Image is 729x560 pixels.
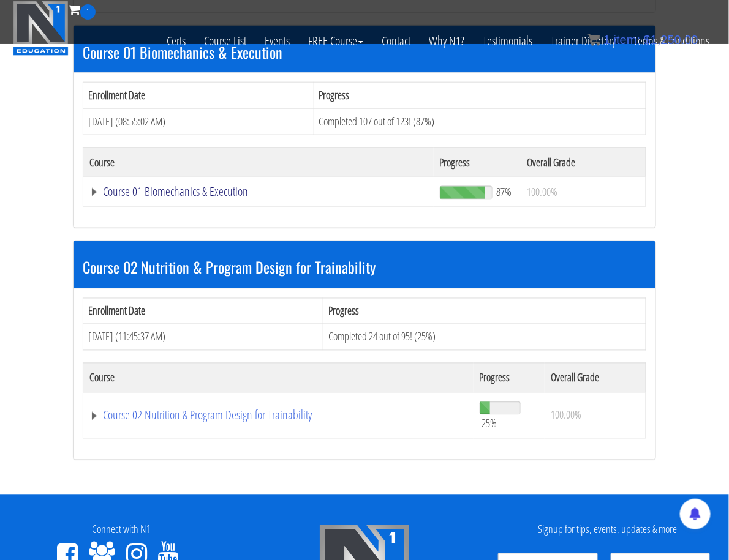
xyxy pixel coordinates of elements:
[195,20,255,62] a: Course List
[372,20,420,62] a: Contact
[542,20,625,62] a: Trainer Directory
[614,33,640,47] span: item:
[588,34,600,46] img: icon11.png
[80,4,96,20] span: 1
[83,298,323,324] th: Enrollment Date
[89,409,467,422] a: Course 02 Nutrition & Program Design for Trainability
[474,363,545,392] th: Progress
[625,20,719,62] a: Terms & Conditions
[497,185,512,198] span: 87%
[299,20,372,62] a: FREE Course
[420,20,474,62] a: Why N1?
[69,1,96,18] a: 1
[314,108,646,135] td: Completed 107 out of 123! (87%)
[255,20,299,62] a: Events
[323,324,646,351] td: Completed 24 out of 95! (25%)
[521,177,646,206] td: 100.00%
[545,363,646,392] th: Overall Grade
[83,324,323,351] td: [DATE] (11:45:37 AM)
[644,33,651,47] span: $
[83,147,434,177] th: Course
[603,33,610,47] span: 1
[83,363,474,392] th: Course
[323,298,646,324] th: Progress
[482,417,497,430] span: 25%
[495,524,720,536] h4: Signup for tips, events, updates & more
[644,33,698,47] bdi: 1,250.00
[157,20,195,62] a: Certs
[83,83,314,109] th: Enrollment Date
[13,1,69,56] img: n1-education
[314,83,646,109] th: Progress
[83,259,646,275] h3: Course 02 Nutrition & Program Design for Trainability
[9,524,234,536] h4: Connect with N1
[434,147,521,177] th: Progress
[89,185,428,198] a: Course 01 Biomechanics & Execution
[588,33,698,47] a: 1 item: $1,250.00
[521,147,646,177] th: Overall Grade
[474,20,542,62] a: Testimonials
[83,108,314,135] td: [DATE] (08:55:02 AM)
[545,392,646,438] td: 100.00%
